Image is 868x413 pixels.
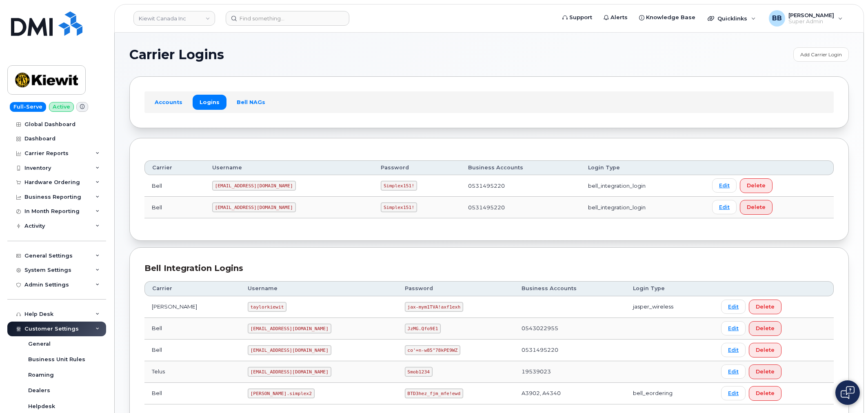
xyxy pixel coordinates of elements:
[747,203,766,211] span: Delete
[626,383,714,404] td: bell_eordering
[461,175,581,197] td: 0531495220
[514,340,626,361] td: 0531495220
[749,343,781,357] button: Delete
[740,200,773,215] button: Delete
[514,318,626,340] td: 0543022955
[581,175,705,197] td: bell_integration_login
[405,302,463,312] code: jax-mym1TVA!axf1exh
[248,345,331,355] code: [EMAIL_ADDRESS][DOMAIN_NAME]
[144,160,205,175] th: Carrier
[144,281,240,296] th: Carrier
[397,281,514,296] th: Password
[373,160,461,175] th: Password
[712,200,737,214] a: Edit
[248,302,286,312] code: taylorkiewit
[144,318,240,340] td: Bell
[721,364,746,379] a: Edit
[129,49,224,61] span: Carrier Logins
[405,345,460,355] code: co'=n-w85"78kPE9WZ
[144,296,240,318] td: [PERSON_NAME]
[144,175,205,197] td: Bell
[248,389,315,398] code: [PERSON_NAME].simplex2
[240,281,397,296] th: Username
[381,202,417,212] code: Simplex151!
[793,47,849,62] a: Add Carrier Login
[230,95,272,109] a: Bell NAGs
[756,389,775,397] span: Delete
[581,160,705,175] th: Login Type
[144,197,205,218] td: Bell
[756,324,775,332] span: Delete
[193,95,226,109] a: Logins
[749,300,781,314] button: Delete
[205,160,374,175] th: Username
[721,300,746,314] a: Edit
[148,95,189,109] a: Accounts
[756,303,775,311] span: Delete
[749,386,781,401] button: Delete
[144,340,240,361] td: Bell
[248,367,331,377] code: [EMAIL_ADDRESS][DOMAIN_NAME]
[712,178,737,193] a: Edit
[144,361,240,383] td: Telus
[626,296,714,318] td: jasper_wireless
[514,281,626,296] th: Business Accounts
[514,361,626,383] td: 19539023
[381,181,417,191] code: Simplex151!
[461,197,581,218] td: 0531495220
[721,321,746,335] a: Edit
[740,178,773,193] button: Delete
[144,262,834,274] div: Bell Integration Logins
[749,364,781,379] button: Delete
[405,367,433,377] code: Smob1234
[212,181,296,191] code: [EMAIL_ADDRESS][DOMAIN_NAME]
[581,197,705,218] td: bell_integration_login
[514,383,626,404] td: A3902, A4340
[841,386,855,399] img: Open chat
[756,368,775,375] span: Delete
[626,281,714,296] th: Login Type
[144,383,240,404] td: Bell
[747,182,766,189] span: Delete
[721,386,746,400] a: Edit
[248,324,331,333] code: [EMAIL_ADDRESS][DOMAIN_NAME]
[405,389,463,398] code: BTD3hez_fjm_mfe!ewd
[405,324,441,333] code: JzMG.Qfo9E1
[721,343,746,357] a: Edit
[461,160,581,175] th: Business Accounts
[756,346,775,354] span: Delete
[749,321,781,336] button: Delete
[212,202,296,212] code: [EMAIL_ADDRESS][DOMAIN_NAME]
